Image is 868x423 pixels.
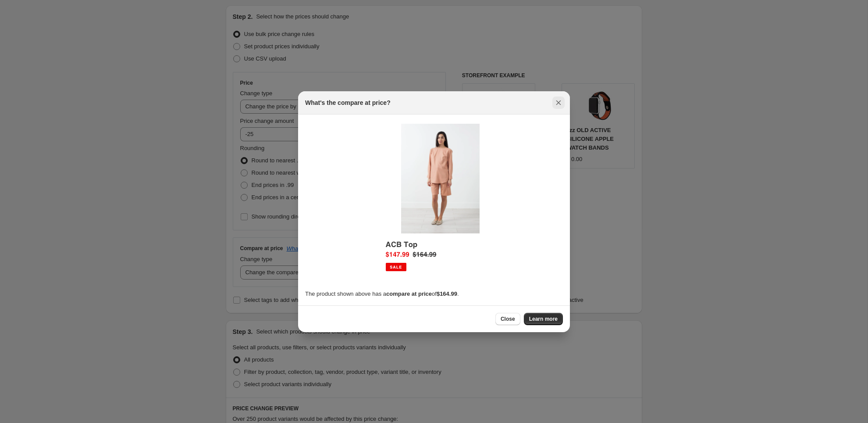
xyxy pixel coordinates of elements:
img: Compare at price example [380,122,488,283]
p: The product shown above has a of . [305,290,563,298]
button: Close [495,313,520,325]
b: compare at price [386,290,432,297]
span: Close [501,315,515,323]
h2: What's the compare at price? [305,98,391,107]
span: Learn more [529,315,558,323]
b: $164.99 [437,290,457,297]
button: Close [552,97,565,109]
a: Learn more [524,313,563,325]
